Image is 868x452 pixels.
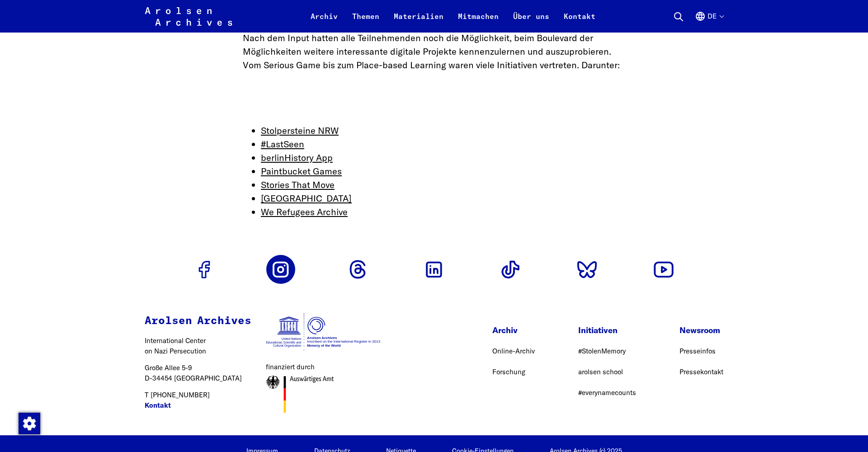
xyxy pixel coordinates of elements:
[387,11,451,33] a: Materialien
[261,193,352,204] a: [GEOGRAPHIC_DATA]
[578,324,636,336] p: Initiativen
[557,11,603,33] a: Kontakt
[679,324,723,336] p: Newsroom
[578,388,636,397] a: #everynamecounts
[578,347,626,355] a: #StolenMemory
[492,347,535,355] a: Online-Archiv
[578,367,623,376] a: arolsen school
[261,165,342,177] a: Paintbucket Games
[492,324,723,406] nav: Footer
[420,255,448,284] a: Zum Linkedin Profil
[261,125,339,136] a: Stolpersteine NRW
[266,376,334,413] img: Auswärtiges Amt
[679,367,723,376] a: Pressekontakt
[145,390,251,410] p: T [PHONE_NUMBER]
[695,11,723,33] button: Deutsch, Sprachauswahl
[261,138,304,150] a: #LastSeen
[492,367,525,376] a: Forschung
[261,206,348,217] a: We Refugees Archive
[496,255,525,284] a: Zum Tiktok Profil
[145,315,251,326] strong: Arolsen Archives
[679,347,716,355] a: Presseinfos
[266,362,381,372] figcaption: finanziert durch
[243,31,625,72] p: Nach dem Input hatten alle Teilnehmenden noch die Möglichkeit, beim Boulevard der Möglichkeiten w...
[145,400,171,411] a: Kontakt
[303,5,603,27] nav: Primär
[145,363,251,383] p: Große Allee 5-9 D-34454 [GEOGRAPHIC_DATA]
[573,255,602,284] a: Zum Bluesky Profil
[266,313,381,350] img: UNESCO Weldokumentenerbe
[261,152,333,163] a: berlinHistory App
[343,255,372,284] a: Zum Threads Profil
[190,255,219,284] a: Zum Facebook Profil
[19,413,40,434] img: Zustimmung ändern
[266,255,295,284] a: Zum Instagram Profil
[145,336,251,356] p: International Center on Nazi Persecution
[303,11,345,33] a: Archiv
[492,324,535,336] p: Archiv
[261,179,335,190] a: Stories That Move
[649,255,678,284] a: Zum Youtube Profil
[506,11,557,33] a: Über uns
[345,11,387,33] a: Themen
[451,11,506,33] a: Mitmachen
